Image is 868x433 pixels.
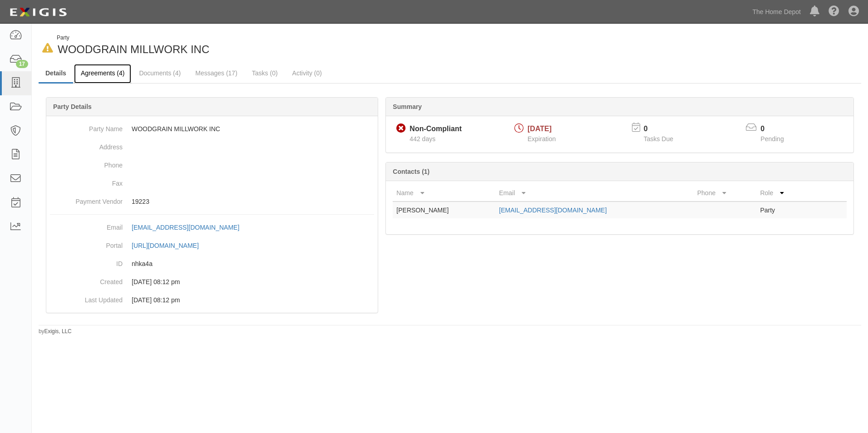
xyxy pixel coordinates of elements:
a: Exigis, LLC [44,328,72,335]
a: [URL][DOMAIN_NAME] [132,242,209,249]
p: 0 [644,124,685,134]
dt: Email [50,218,123,232]
a: The Home Depot [748,3,805,21]
dt: Party Name [50,120,123,133]
dd: nhka4a [50,255,374,273]
a: [EMAIL_ADDRESS][DOMAIN_NAME] [132,224,249,231]
dt: Address [50,138,123,152]
img: logo-5460c22ac91f19d4615b14bd174203de0afe785f0fc80cf4dbbc73dc1793850b.png [7,4,69,20]
th: Phone [694,185,757,202]
th: Role [756,185,810,202]
th: Email [495,185,693,202]
span: Expiration [528,135,556,143]
a: Documents (4) [132,64,187,82]
span: [DATE] [528,125,552,133]
div: WOODGRAIN MILLWORK INC [39,34,443,57]
i: Help Center - Complianz [829,6,839,17]
div: 17 [16,60,28,68]
a: [EMAIL_ADDRESS][DOMAIN_NAME] [499,207,607,214]
a: Agreements (4) [74,64,131,84]
b: Party Details [53,103,92,110]
span: Tasks Due [644,135,673,143]
dt: Phone [50,156,123,170]
dd: WOODGRAIN MILLWORK INC [50,120,374,138]
span: Pending [760,135,784,143]
small: by [39,328,72,335]
th: Name [393,185,495,202]
a: Messages (17) [188,64,244,82]
td: [PERSON_NAME] [393,202,495,218]
a: Details [39,64,73,84]
i: In Default since 07/22/2025 [42,44,53,53]
p: 0 [760,124,795,134]
i: Non-Compliant [396,124,406,133]
dd: 02/09/2023 08:12 pm [50,291,374,309]
dt: Payment Vendor [50,192,123,206]
dt: Last Updated [50,291,123,305]
dt: Portal [50,236,123,250]
span: Since 07/01/2024 [409,135,435,143]
b: Summary [393,103,422,110]
dt: ID [50,255,123,268]
span: WOODGRAIN MILLWORK INC [58,43,209,55]
div: [EMAIL_ADDRESS][DOMAIN_NAME] [132,223,239,232]
dt: Created [50,273,123,286]
div: Party [57,34,209,42]
dt: Fax [50,174,123,188]
a: Activity (0) [286,64,329,82]
dd: 02/09/2023 08:12 pm [50,273,374,291]
p: 19223 [132,197,374,206]
a: Tasks (0) [245,64,285,82]
td: Party [756,202,810,218]
div: Non-Compliant [409,124,462,134]
b: Contacts (1) [393,168,429,175]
